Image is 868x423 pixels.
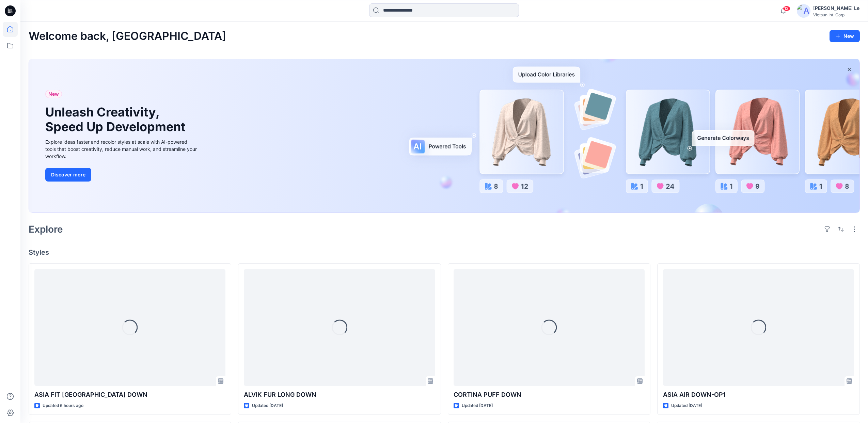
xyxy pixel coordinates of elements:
p: Updated [DATE] [462,402,493,409]
span: 13 [783,6,790,11]
img: avatar [797,4,810,18]
h1: Unleash Creativity, Speed Up Development [45,105,188,134]
p: CORTINA PUFF DOWN [454,390,645,399]
h4: Styles [29,248,860,256]
div: [PERSON_NAME] Le [813,4,859,12]
a: Discover more [45,168,199,182]
h2: Explore [29,224,63,235]
div: Explore ideas faster and recolor styles at scale with AI-powered tools that boost creativity, red... [45,138,199,160]
p: Updated 6 hours ago [43,402,83,409]
p: ALVIK FUR LONG DOWN [244,390,435,399]
p: ASIA FIT [GEOGRAPHIC_DATA] DOWN [34,390,225,399]
div: Vietsun Int. Corp [813,12,859,17]
span: New [48,90,59,98]
p: Updated [DATE] [671,402,702,409]
p: ASIA AIR DOWN-OP1 [663,390,854,399]
button: Discover more [45,168,91,182]
button: New [830,30,860,42]
p: Updated [DATE] [252,402,283,409]
h2: Welcome back, [GEOGRAPHIC_DATA] [29,30,226,43]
